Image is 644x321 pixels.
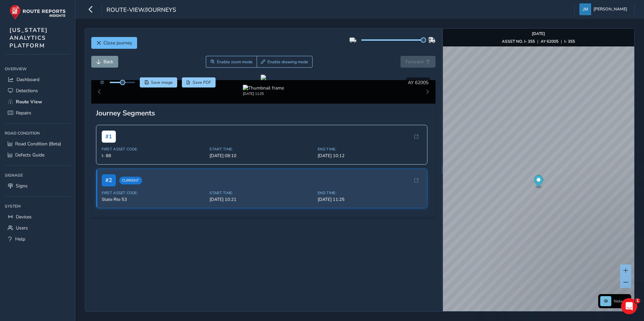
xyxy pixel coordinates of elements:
a: Help [5,234,70,245]
strong: ASSET NO. I- 355 [502,39,535,44]
span: AY 62005 [408,79,428,86]
div: Map marker [534,175,543,189]
span: Save PDF [193,80,211,85]
span: Current [119,177,142,184]
span: Defects Guide [15,152,44,158]
div: Road Condition [5,128,70,138]
span: End Time: [318,147,422,152]
button: PDF [182,77,216,87]
a: Defects Guide [5,149,70,160]
span: 1 [635,298,640,304]
span: Start Time: [210,190,314,195]
span: Back [103,59,113,65]
span: Detections [16,87,38,94]
span: Repairs [16,110,31,116]
a: Route View [5,96,70,107]
button: Draw [257,56,313,68]
span: First Asset Code: [102,147,206,152]
a: Devices [5,211,70,222]
span: Close journey [103,40,132,46]
span: route-view/journeys [106,6,176,15]
span: Save image [151,80,173,85]
button: Back [91,56,118,68]
span: Start Time: [210,147,314,152]
strong: [DATE] [532,31,545,36]
div: | | [502,39,575,44]
img: diamond-layout [579,3,591,15]
a: Dashboard [5,74,70,85]
span: Network [614,298,629,304]
span: Enable drawing mode [267,59,308,65]
div: Signage [5,170,70,180]
strong: I- 355 [564,39,575,44]
button: Close journey [91,37,137,49]
img: rr logo [9,5,66,20]
span: Route View [16,99,42,105]
span: Road Condition (Beta) [15,141,61,147]
span: # 2 [102,174,116,186]
span: Devices [16,214,32,220]
span: End Time: [318,190,422,195]
div: [DATE] 11:25 [243,91,284,96]
span: [DATE] 10:21 [210,197,314,203]
a: Detections [5,85,70,96]
a: Road Condition (Beta) [5,138,70,149]
div: Journey Segments [96,108,431,118]
span: Help [15,236,25,242]
span: First Asset Code: [102,190,206,195]
iframe: Intercom live chat [621,298,637,314]
button: [PERSON_NAME] [579,3,630,15]
span: [DATE] 11:25 [318,197,422,203]
span: I- 88 [102,153,206,159]
span: Signs [16,183,28,189]
button: Save [140,77,177,87]
span: # 1 [102,131,116,143]
a: Signs [5,180,70,191]
span: Dashboard [17,76,39,83]
div: System [5,201,70,211]
span: Enable zoom mode [217,59,253,65]
img: Thumbnail frame [243,85,284,91]
span: [DATE] 08:10 [210,153,314,159]
a: Repairs [5,107,70,118]
span: [PERSON_NAME] [593,3,627,15]
span: State Rte 53 [102,197,206,203]
span: [DATE] 10:12 [318,153,422,159]
button: Zoom [206,56,257,68]
strong: AY 62005 [541,39,558,44]
span: [US_STATE] ANALYTICS PLATFORM [9,26,48,49]
span: Users [16,225,28,231]
div: Overview [5,64,70,74]
a: Users [5,222,70,234]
